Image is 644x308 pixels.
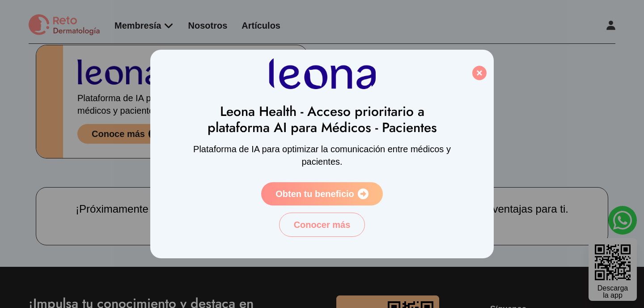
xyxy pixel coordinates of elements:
[261,182,383,205] a: Obten tu beneficio
[279,213,365,237] a: Conocer más
[193,143,451,168] div: Plataforma de IA para optimizar la comunicación entre médicos y pacientes.
[268,57,376,90] img: Leona Health
[294,218,351,231] span: Conocer más
[275,188,354,200] span: Obten tu beneficio
[193,103,451,136] div: Leona Health - Acceso prioritario a plataforma AI para Médicos - Pacientes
